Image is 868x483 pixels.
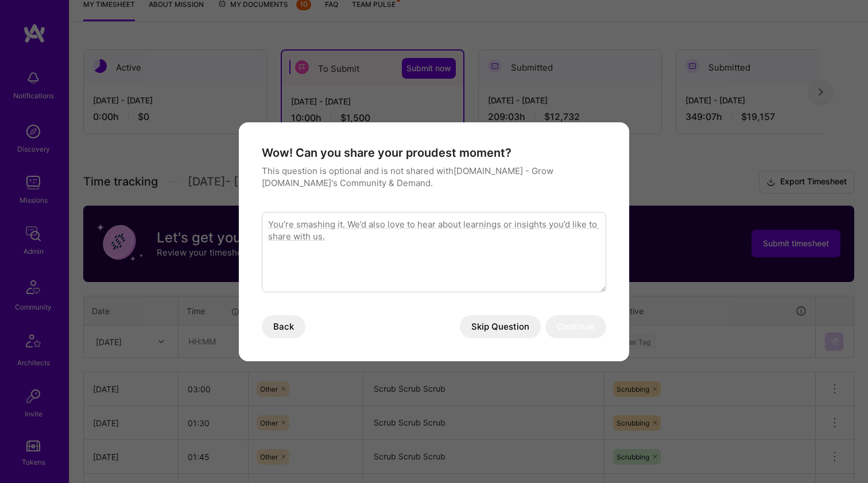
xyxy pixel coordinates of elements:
button: Skip Question [460,315,541,338]
div: modal [239,122,629,361]
button: Continue [545,315,606,338]
h4: Wow! Can you share your proudest moment? [262,145,606,160]
button: Back [262,315,305,338]
p: This question is optional and is not shared with [DOMAIN_NAME] - Grow [DOMAIN_NAME]'s Community &... [262,165,606,189]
